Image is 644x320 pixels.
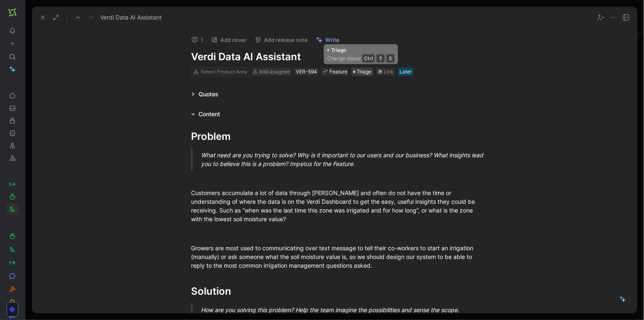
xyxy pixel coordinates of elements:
[191,284,478,299] div: Solution
[208,34,250,46] button: Add cover
[8,8,17,17] img: Verdi
[312,34,343,46] button: Write
[325,36,339,44] span: Write
[259,68,290,75] span: Add assignee
[191,188,478,223] div: Customers accumulate a lot of data through [PERSON_NAME] and often do not have the time or unders...
[199,89,218,99] div: Quotes
[400,68,412,76] div: Later
[191,129,478,144] div: Problem
[201,151,488,168] div: What need are you trying to solve? Why is it important to our users and our business? What insigh...
[351,68,373,76] div: Triage
[201,305,488,314] div: How are you solving this problem? Help the team imagine the possibilities and sense the scope.
[357,68,372,76] span: Triage
[384,68,394,76] div: Link
[323,68,347,76] div: Feature
[321,68,349,76] div: 🌱Feature
[188,89,222,99] div: Quotes
[7,7,18,18] button: Verdi
[251,34,312,46] button: Add release note
[100,12,162,22] span: Verdi Data AI Assistant
[191,50,478,64] h1: Verdi Data AI Assistant
[199,109,220,119] div: Content
[188,34,207,46] button: 1
[188,109,223,119] div: Content
[323,69,328,74] img: 🌱
[296,68,317,76] div: VER-594
[201,68,247,76] div: Select Product Area
[191,244,478,270] div: Growers are most used to communicating over text message to tell their co-workers to start an irr...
